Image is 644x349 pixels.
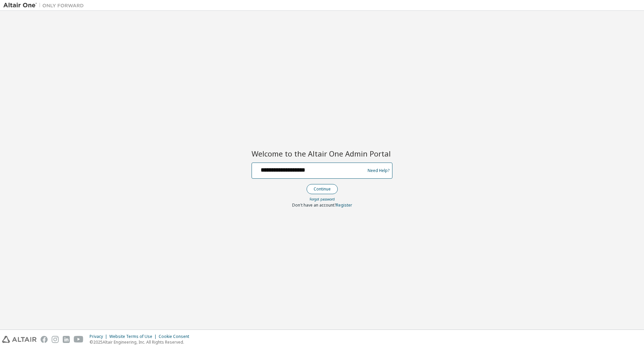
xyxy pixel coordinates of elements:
[159,334,193,339] div: Cookie Consent
[63,336,70,343] img: linkedin.svg
[90,334,109,339] div: Privacy
[2,336,37,343] img: altair_logo.svg
[368,170,389,171] a: Need Help?
[41,336,48,343] img: facebook.svg
[310,197,335,202] a: Forgot password
[74,336,84,343] img: youtube.svg
[252,149,392,158] h2: Welcome to the Altair One Admin Portal
[109,334,159,339] div: Website Terms of Use
[336,202,352,208] a: Register
[90,339,193,345] p: © 2025 Altair Engineering, Inc. All Rights Reserved.
[3,2,87,9] img: Altair One
[307,184,338,194] button: Continue
[292,202,336,208] span: Don't have an account?
[52,336,59,343] img: instagram.svg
